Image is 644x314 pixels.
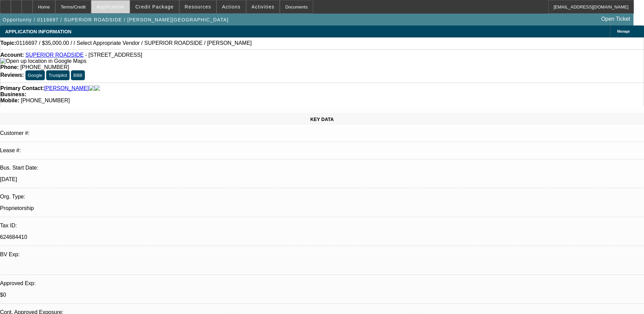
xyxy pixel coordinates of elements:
span: KEY DATA [310,117,334,122]
img: Open up location in Google Maps [0,58,86,64]
button: BBB [71,70,85,80]
img: facebook-icon.png [89,85,94,91]
button: Resources [180,0,216,13]
a: [PERSON_NAME] [44,85,89,91]
span: APPLICATION INFORMATION [5,29,71,34]
button: Credit Package [130,0,179,13]
strong: Phone: [0,64,19,70]
button: Activities [246,0,280,13]
a: View Google Maps [0,58,86,64]
strong: Primary Contact: [0,85,44,91]
span: Manage [617,30,630,33]
span: - [STREET_ADDRESS] [85,52,142,58]
button: Google [25,70,45,80]
span: Resources [185,4,211,10]
strong: Business: [0,91,26,97]
button: Actions [217,0,246,13]
span: Activities [252,4,275,10]
button: Application [91,0,129,13]
strong: Account: [0,52,24,58]
span: [PHONE_NUMBER] [20,64,69,70]
span: [PHONE_NUMBER] [21,98,70,103]
span: Application [96,4,124,10]
img: linkedin-icon.png [94,85,100,91]
span: 0116697 / $35,000.00 / / Select Appropriate Vendor / SUPERIOR ROADSIDE / [PERSON_NAME] [16,40,252,46]
button: Trustpilot [46,70,69,80]
strong: Reviews: [0,72,24,78]
span: Actions [222,4,241,10]
strong: Mobile: [0,98,19,103]
strong: Topic: [0,40,16,46]
a: SUPERIOR ROADSIDE [25,52,84,58]
span: Credit Package [135,4,174,10]
span: Opportunity / 0116697 / SUPERIOR ROADSIDE / [PERSON_NAME][GEOGRAPHIC_DATA] [3,17,228,22]
a: Open Ticket [599,13,633,25]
